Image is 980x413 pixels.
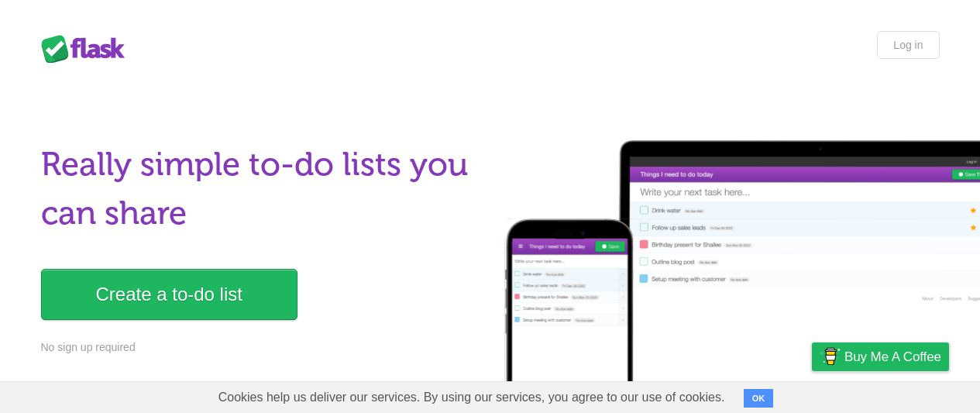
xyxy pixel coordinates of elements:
[820,343,841,370] img: Buy me a coffee
[41,339,481,356] p: No sign up required
[877,31,939,59] a: Log in
[41,35,134,63] div: Flask Lists
[844,343,941,370] span: Buy me a coffee
[203,382,741,413] span: Cookies help us deliver our services. By using our services, you agree to our use of cookies.
[41,140,481,238] h1: Really simple to-do lists you can share
[744,389,774,408] button: OK
[41,269,297,320] a: Create a to-do list
[812,342,949,371] a: Buy me a coffee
